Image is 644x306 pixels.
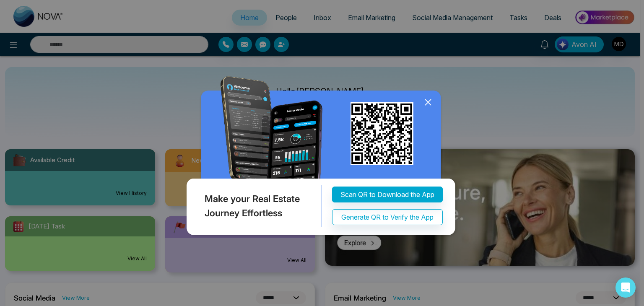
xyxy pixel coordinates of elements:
[332,210,443,226] button: Generate QR to Verify the App
[332,187,443,203] button: Scan QR to Download the App
[615,277,636,298] div: Open Intercom Messenger
[184,185,322,227] div: Make your Real Estate Journey Effortless
[184,76,460,239] img: QRModal
[351,102,413,165] img: qr_for_download_app.png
